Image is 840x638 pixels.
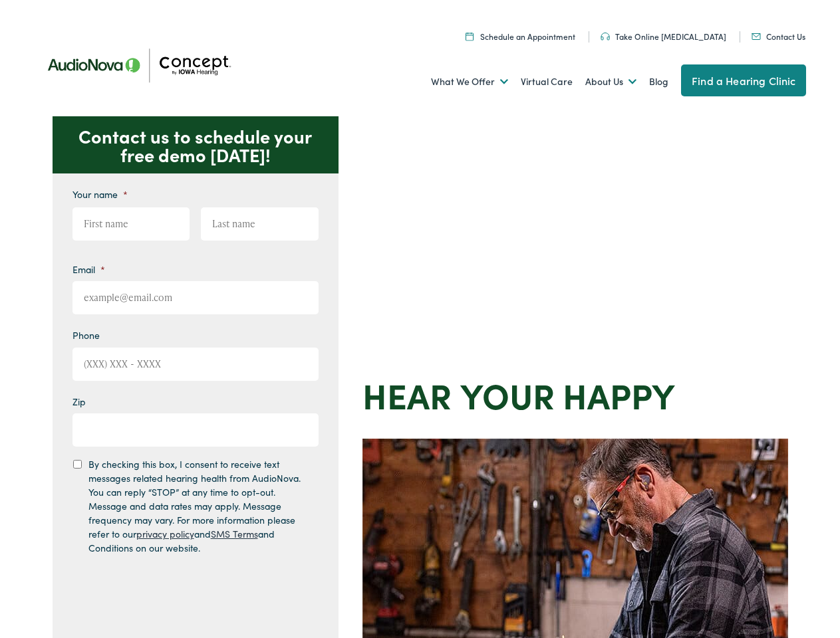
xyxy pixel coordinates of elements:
[211,527,258,540] a: SMS Terms
[53,116,339,173] p: Contact us to schedule your free demo [DATE]!
[72,188,128,200] label: Your name
[466,32,474,41] img: A calendar icon to schedule an appointment at Concept by Iowa Hearing.
[521,57,573,106] a: Virtual Care
[362,370,452,419] strong: Hear
[88,457,307,555] label: By checking this box, I consent to receive text messages related hearing health from AudioNova. Y...
[752,33,761,40] img: utility icon
[601,33,610,41] img: utility icon
[201,207,319,241] input: Last name
[681,64,806,96] a: Find a Hearing Clinic
[72,329,100,341] label: Phone
[466,31,575,42] a: Schedule an Appointment
[649,57,668,106] a: Blog
[752,31,805,42] a: Contact Us
[460,370,675,419] strong: your Happy
[431,57,508,106] a: What We Offer
[585,57,636,106] a: About Us
[136,527,194,540] a: privacy policy
[72,395,86,407] label: Zip
[72,281,319,314] input: example@email.com
[72,348,319,381] input: (XXX) XXX - XXXX
[72,263,105,275] label: Email
[72,207,190,241] input: First name
[601,31,726,42] a: Take Online [MEDICAL_DATA]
